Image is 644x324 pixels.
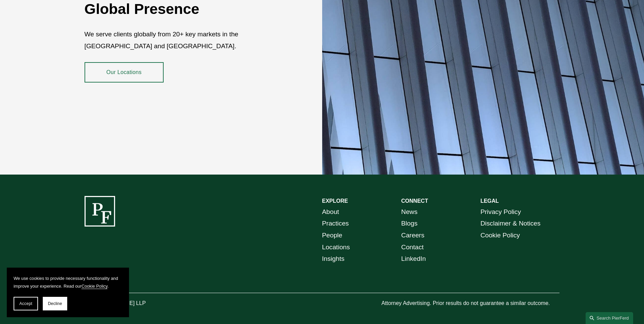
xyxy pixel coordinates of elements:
strong: LEGAL [480,198,499,204]
a: People [322,230,343,241]
a: Careers [401,230,424,241]
a: LinkedIn [401,253,426,265]
p: Attorney Advertising. Prior results do not guarantee a similar outcome. [381,299,559,308]
p: We serve clients globally from 20+ key markets in the [GEOGRAPHIC_DATA] and [GEOGRAPHIC_DATA]. [85,29,282,52]
span: Decline [48,301,62,306]
a: Search this site [586,312,633,324]
button: Accept [14,297,38,310]
a: Disclaimer & Notices [480,218,540,230]
button: Decline [43,297,67,310]
a: About [322,206,339,218]
strong: CONNECT [401,198,428,204]
span: Accept [19,301,32,306]
a: Locations [322,241,350,253]
a: Cookie Policy [81,284,108,289]
a: Practices [322,218,349,230]
a: Insights [322,253,345,265]
a: Our Locations [85,62,164,83]
strong: EXPLORE [322,198,348,204]
p: We use cookies to provide necessary functionality and improve your experience. Read our . [14,274,122,290]
a: Privacy Policy [480,206,521,218]
section: Cookie banner [7,268,129,317]
a: Contact [401,241,424,253]
a: Cookie Policy [480,230,520,241]
a: News [401,206,418,218]
a: Blogs [401,218,418,230]
p: © [PERSON_NAME] LLP [85,299,184,308]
